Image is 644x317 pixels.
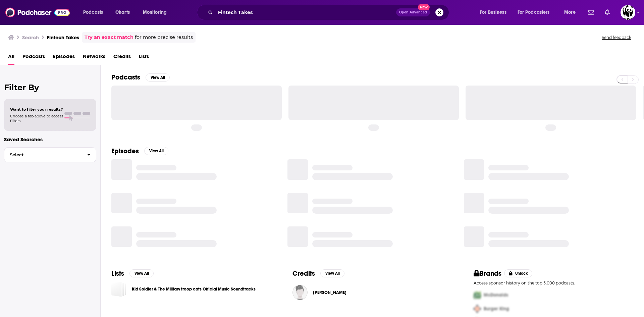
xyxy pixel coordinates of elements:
span: Select [4,153,82,157]
img: Alex Johnson [292,285,308,300]
a: ListsView All [111,269,154,278]
button: Select [4,147,96,162]
button: open menu [78,7,112,18]
span: For Podcasters [518,8,550,17]
button: open menu [475,7,515,18]
a: Lists [139,51,149,65]
a: Credits [113,51,131,65]
a: Kid Soldier & The Military troop cats Official Music Soundtracks [132,285,256,293]
h2: Filter By [4,83,96,92]
a: PodcastsView All [111,73,170,82]
img: Second Pro Logo [471,302,484,316]
h2: Credits [292,269,315,278]
button: View All [144,147,168,155]
span: Charts [115,8,130,17]
a: Kid Soldier & The Military troop cats Official Music Soundtracks [111,282,126,297]
button: Alex JohnsonAlex Johnson [292,282,452,303]
p: Saved Searches [4,136,96,143]
h3: Fintech Takes [47,34,79,41]
h2: Lists [111,269,124,278]
a: Episodes [53,51,75,65]
h3: Search [22,34,39,41]
a: Try an exact match [85,34,133,41]
button: Show profile menu [621,5,635,20]
span: For Business [480,8,506,17]
span: [PERSON_NAME] [313,290,346,295]
button: View All [146,73,170,82]
button: open menu [138,7,175,18]
a: EpisodesView All [111,147,168,155]
span: for more precise results [135,34,193,41]
a: Show notifications dropdown [602,7,612,18]
a: Podcasts [22,51,45,65]
span: Burger King [484,306,509,312]
span: New [418,4,430,10]
h2: Episodes [111,147,139,155]
a: Networks [83,51,105,65]
button: Open AdvancedNew [396,8,430,16]
span: Want to filter your results? [10,107,63,112]
button: View All [320,269,344,277]
span: More [564,8,576,17]
button: open menu [513,7,559,18]
a: All [8,51,14,65]
span: Choose a tab above to access filters. [10,114,63,123]
span: Open Advanced [399,11,427,14]
span: Podcasts [83,8,103,17]
a: Show notifications dropdown [585,7,597,18]
a: Charts [111,7,134,18]
button: View All [129,269,154,277]
span: Logged in as MXA_Team [621,5,635,20]
img: First Pro Logo [471,288,484,302]
h2: Brands [474,269,501,278]
a: CreditsView All [292,269,344,278]
img: User Profile [621,5,635,20]
span: Monitoring [143,8,167,17]
p: Access sponsor history on the top 5,000 podcasts. [474,280,633,285]
div: Search podcasts, credits, & more... [203,5,455,20]
a: Alex Johnson [313,290,346,295]
span: McDonalds [484,292,508,298]
img: Podchaser - Follow, Share and Rate Podcasts [5,6,70,19]
h2: Podcasts [111,73,140,82]
button: Unlock [504,269,533,277]
input: Search podcasts, credits, & more... [215,7,396,18]
button: open menu [559,7,584,18]
button: Send feedback [600,35,633,40]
